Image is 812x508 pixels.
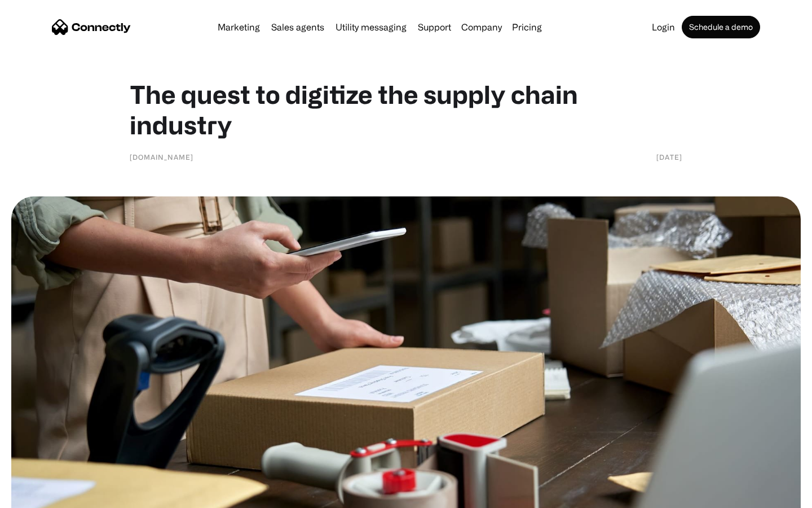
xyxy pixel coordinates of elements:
[23,488,68,504] ul: Language list
[130,79,682,140] h1: The quest to digitize the supply chain industry
[507,23,546,32] a: Pricing
[647,23,679,32] a: Login
[461,19,502,35] div: Company
[267,23,329,32] a: Sales agents
[656,151,682,163] div: [DATE]
[331,23,411,32] a: Utility messaging
[682,16,760,38] a: Schedule a demo
[213,23,264,32] a: Marketing
[413,23,456,32] a: Support
[130,151,193,163] div: [DOMAIN_NAME]
[11,488,68,504] aside: Language selected: English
